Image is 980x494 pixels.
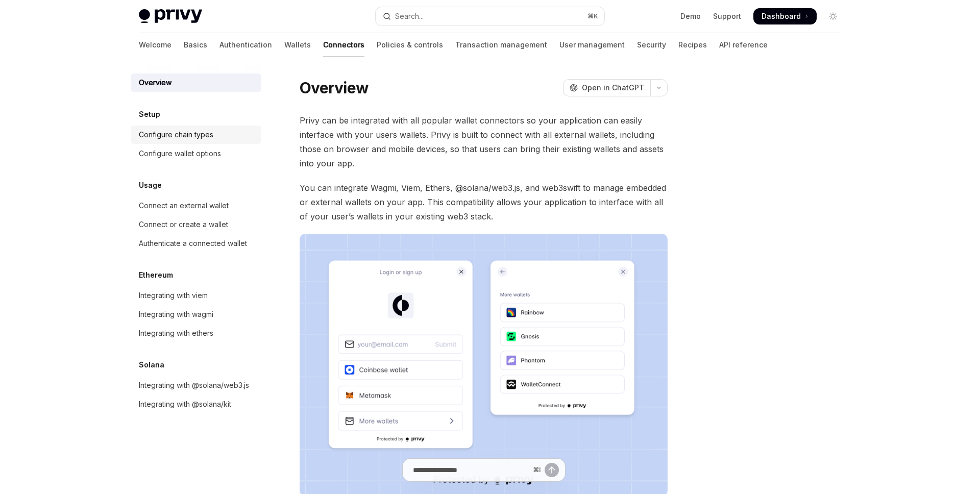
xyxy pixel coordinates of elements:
div: Overview [139,77,171,89]
a: Overview [131,73,261,92]
button: Open search [376,7,604,26]
a: Welcome [139,33,171,57]
a: User management [559,33,625,57]
a: Dashboard [753,8,817,24]
a: Recipes [678,33,707,57]
h5: Usage [139,179,162,191]
a: Configure wallet options [131,144,261,163]
a: Configure chain types [131,126,261,144]
a: Integrating with ethers [131,324,261,342]
a: API reference [719,33,768,57]
div: Integrating with @solana/web3.js [139,379,249,391]
a: Transaction management [455,33,547,57]
span: Dashboard [762,11,801,21]
a: Connect or create a wallet [131,215,261,234]
div: Authenticate a connected wallet [139,237,247,250]
a: Wallets [284,33,311,57]
a: Policies & controls [377,33,443,57]
a: Authenticate a connected wallet [131,234,261,253]
span: You can integrate Wagmi, Viem, Ethers, @solana/web3.js, and web3swift to manage embedded or exter... [300,181,668,224]
a: Integrating with @solana/kit [131,395,261,413]
h5: Setup [139,108,160,120]
div: Search... [395,10,424,22]
div: Configure chain types [139,129,213,141]
a: Demo [680,11,701,21]
div: Integrating with ethers [139,327,213,339]
a: Authentication [219,33,272,57]
button: Open in ChatGPT [563,79,650,96]
button: Toggle dark mode [825,8,841,24]
img: light logo [139,9,202,23]
div: Connect or create a wallet [139,218,228,231]
a: Integrating with @solana/web3.js [131,376,261,394]
h5: Solana [139,359,164,371]
a: Integrating with wagmi [131,305,261,324]
a: Integrating with viem [131,286,261,305]
div: Integrating with wagmi [139,308,213,320]
div: Integrating with @solana/kit [139,398,231,410]
h1: Overview [300,79,369,97]
span: Privy can be integrated with all popular wallet connectors so your application can easily interfa... [300,113,668,170]
span: ⌘ K [587,12,598,20]
div: Configure wallet options [139,147,221,160]
input: Ask a question... [413,459,529,481]
button: Send message [545,463,559,477]
div: Integrating with viem [139,289,208,302]
div: Connect an external wallet [139,200,229,212]
a: Connect an external wallet [131,196,261,215]
a: Security [637,33,666,57]
a: Support [713,11,741,21]
a: Connectors [323,33,364,57]
h5: Ethereum [139,269,173,281]
a: Basics [184,33,207,57]
span: Open in ChatGPT [582,83,644,93]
